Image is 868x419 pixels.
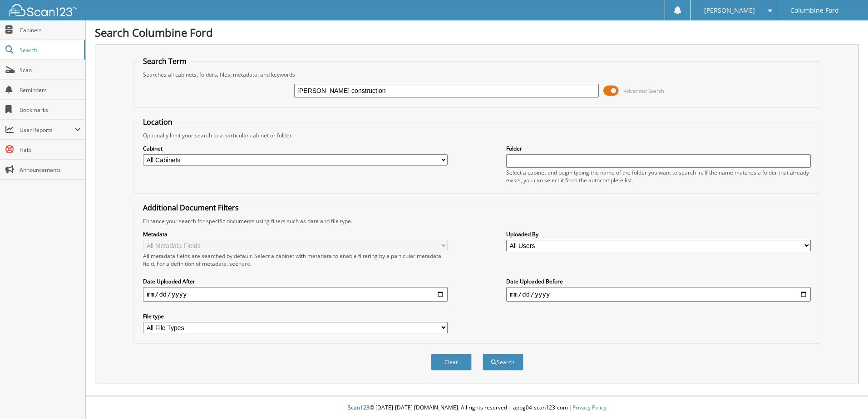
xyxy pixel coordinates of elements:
[238,260,250,268] a: here
[143,230,448,238] label: Metadata
[138,117,177,127] legend: Location
[20,106,81,114] span: Bookmarks
[483,354,523,370] button: Search
[572,404,607,411] a: Privacy Policy
[20,146,81,154] span: Help
[143,287,448,302] input: start
[20,126,74,134] span: User Reports
[9,4,77,16] img: scan123-logo-white.svg
[143,312,448,320] label: File type
[143,278,448,285] label: Date Uploaded After
[431,354,472,370] button: Clear
[138,217,815,225] div: Enhance your search for specific documents using filters such as date and file type.
[138,56,191,66] legend: Search Term
[20,46,79,54] span: Search
[506,278,811,285] label: Date Uploaded Before
[20,66,81,74] span: Scan
[138,132,815,139] div: Optionally limit your search to a particular cabinet or folder
[95,25,859,40] h1: Search Columbine Ford
[823,375,868,419] iframe: Chat Widget
[20,26,81,34] span: Cabinets
[20,86,81,94] span: Reminders
[506,169,811,184] div: Select a cabinet and begin typing the name of the folder you want to search in. If the name match...
[143,145,448,152] label: Cabinet
[790,8,839,13] span: Columbine Ford
[138,71,815,78] div: Searches all cabinets, folders, files, metadata, and keywords
[704,8,755,13] span: [PERSON_NAME]
[20,166,81,174] span: Announcements
[86,397,868,419] div: © [DATE]-[DATE] [DOMAIN_NAME]. All rights reserved | appg04-scan123-com |
[506,145,811,152] label: Folder
[348,404,370,411] span: Scan123
[143,252,448,268] div: All metadata fields are searched by default. Select a cabinet with metadata to enable filtering b...
[506,287,811,302] input: end
[138,203,243,213] legend: Additional Document Filters
[624,88,664,94] span: Advanced Search
[506,230,811,238] label: Uploaded By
